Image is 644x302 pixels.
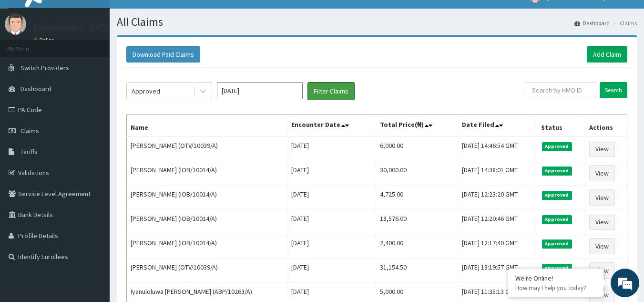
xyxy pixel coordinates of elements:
input: Select Month and Year [217,82,303,99]
div: Chat with us now [50,53,160,66]
span: Claims [20,126,39,135]
span: Approved [542,167,572,175]
td: [PERSON_NAME] (IOB/10014/A) [127,210,287,234]
span: Approved [542,264,572,272]
img: User Image [5,13,26,35]
p: [GEOGRAPHIC_DATA] And Clinics [33,23,154,32]
td: 31,154.50 [376,259,458,283]
button: Download Paid Claims [126,46,200,62]
span: Approved [542,142,572,151]
span: Approved [542,191,572,199]
td: [DATE] [287,186,376,210]
th: Actions [585,115,627,137]
a: View [589,189,615,206]
th: Total Price(₦) [376,115,458,137]
td: [DATE] [287,259,376,283]
th: Date Filed [458,115,537,137]
td: [DATE] 12:23:20 GMT [458,186,537,210]
td: [DATE] [287,136,376,161]
li: Claims [611,19,637,27]
td: 30,000.00 [376,161,458,186]
td: 6,000.00 [376,136,458,161]
td: [DATE] 12:20:46 GMT [458,210,537,234]
a: Dashboard [574,19,610,27]
td: [DATE] 12:17:40 GMT [458,234,537,259]
span: Tariffs [20,147,38,156]
td: 18,576.00 [376,210,458,234]
a: View [589,141,615,157]
span: Approved [542,240,572,248]
input: Search [600,82,627,98]
a: View [589,262,615,279]
td: [DATE] [287,210,376,234]
img: d_794563401_company_1708531726252_794563401 [18,48,39,72]
div: We're Online! [515,274,596,282]
span: Switch Providers [20,63,69,72]
td: [PERSON_NAME] (IOB/10014/A) [127,161,287,186]
td: [PERSON_NAME] (IOB/10014/A) [127,186,287,210]
a: View [589,214,615,230]
textarea: Type your message and hit 'Enter' [5,201,182,234]
td: [DATE] 14:38:01 GMT [458,161,537,186]
a: View [589,238,615,254]
a: View [589,165,615,181]
input: Search by HMO ID [526,82,596,98]
button: Filter Claims [307,82,355,100]
span: Approved [542,215,572,224]
span: Dashboard [20,84,51,93]
span: We're online! [55,90,132,187]
td: [DATE] [287,234,376,259]
td: 2,400.00 [376,234,458,259]
td: [PERSON_NAME] (OTV/10039/A) [127,136,287,161]
a: Online [33,37,56,43]
th: Encounter Date [287,115,376,137]
p: How may I help you today? [515,284,596,292]
td: [DATE] [287,161,376,186]
td: [PERSON_NAME] (OTV/10039/A) [127,259,287,283]
div: Approved [132,86,160,96]
td: [DATE] 14:46:54 GMT [458,136,537,161]
th: Status [537,115,585,137]
div: Minimize live chat window [156,5,179,28]
th: Name [127,115,287,137]
td: 4,725.00 [376,186,458,210]
h1: All Claims [117,16,637,28]
td: [DATE] 13:19:57 GMT [458,259,537,283]
td: [PERSON_NAME] (IOB/10014/A) [127,234,287,259]
a: Add Claim [587,46,627,62]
